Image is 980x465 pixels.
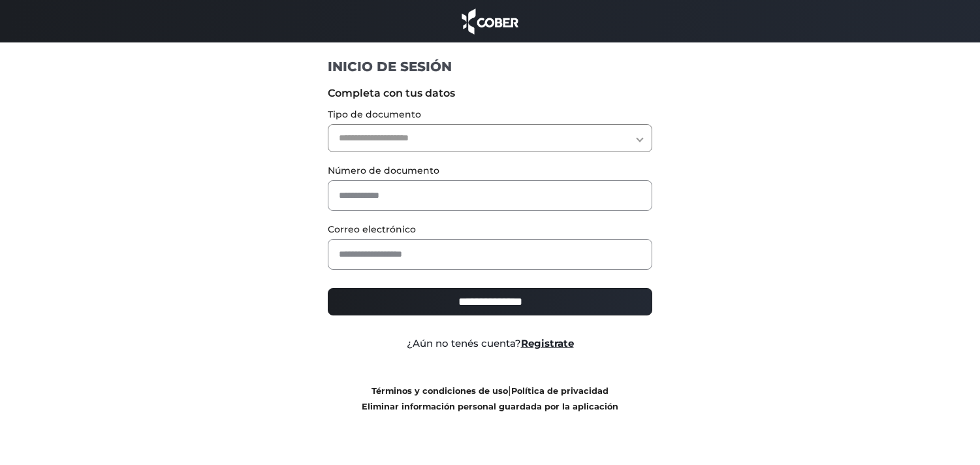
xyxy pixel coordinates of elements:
label: Tipo de documento [328,108,652,121]
a: Registrate [521,337,574,349]
h1: INICIO DE SESIÓN [328,58,652,75]
img: cober_marca.png [458,7,522,36]
label: Correo electrónico [328,223,652,236]
div: ¿Aún no tenés cuenta? [318,336,662,351]
label: Completa con tus datos [328,86,652,101]
a: Términos y condiciones de uso [371,386,508,396]
a: Eliminar información personal guardada por la aplicación [362,402,618,411]
a: Política de privacidad [511,386,609,396]
div: | [318,383,662,414]
label: Número de documento [328,164,652,178]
